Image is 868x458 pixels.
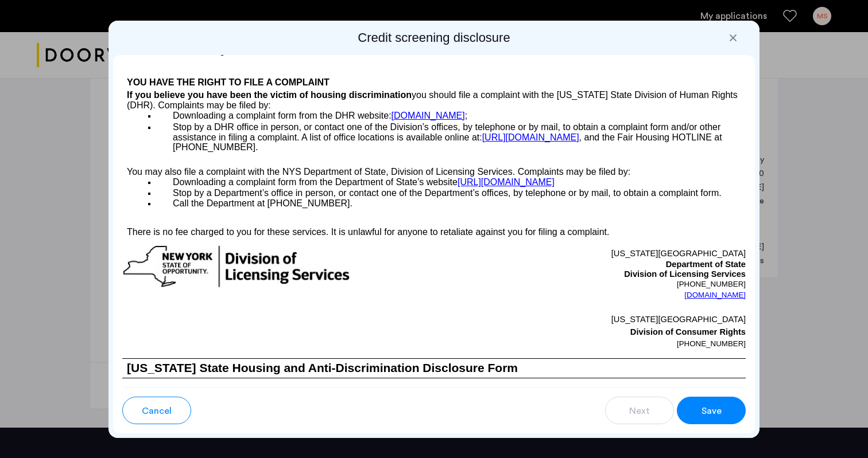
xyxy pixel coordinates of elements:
[684,289,746,301] a: [DOMAIN_NAME]
[157,198,746,209] p: Call the Department at [PHONE_NUMBER].
[122,217,746,239] p: There is no fee charged to you for these services. It is unlawful for anyone to retaliate against...
[434,338,746,350] p: [PHONE_NUMBER]
[122,76,746,89] h4: YOU HAVE THE RIGHT TO FILE A COMPLAINT
[142,404,172,418] span: Cancel
[434,313,746,326] p: [US_STATE][GEOGRAPHIC_DATA]
[173,111,392,120] span: Downloading a complaint form from the DHR website:
[605,397,674,424] button: button
[157,188,746,198] p: Stop by a Department’s office in person, or contact one of the Department’s offices, by telephone...
[122,397,191,424] button: button
[677,397,746,424] button: button
[392,111,465,122] a: [DOMAIN_NAME]
[434,269,746,280] p: Division of Licensing Services
[173,177,458,187] span: Downloading a complaint form from the Department of State’s website
[482,132,579,142] a: [URL][DOMAIN_NAME]
[157,122,746,152] p: , and the Fair Housing HOTLINE at [PHONE_NUMBER].
[122,359,746,378] h1: [US_STATE] State Housing and Anti-Discrimination Disclosure Form
[458,178,555,186] a: [URL][DOMAIN_NAME]
[113,30,755,46] h2: Credit screening disclosure
[702,404,722,418] span: Save
[434,280,746,289] p: [PHONE_NUMBER]
[434,326,746,338] p: Division of Consumer Rights
[173,122,720,142] span: Stop by a DHR office in person, or contact one of the Division’s offices, by telephone or by mail...
[434,260,746,270] p: Department of State
[157,111,746,122] p: ;
[122,89,746,110] h4: If you believe you have been the victim of housing discrimination
[122,160,746,177] p: You may also file a complaint with the NYS Department of State, Division of Licensing Services. C...
[434,245,746,260] p: [US_STATE][GEOGRAPHIC_DATA]
[629,404,650,418] span: Next
[127,90,738,109] span: you should file a complaint with the [US_STATE] State Division of Human Rights (DHR). Complaints ...
[122,245,351,289] img: new-york-logo.png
